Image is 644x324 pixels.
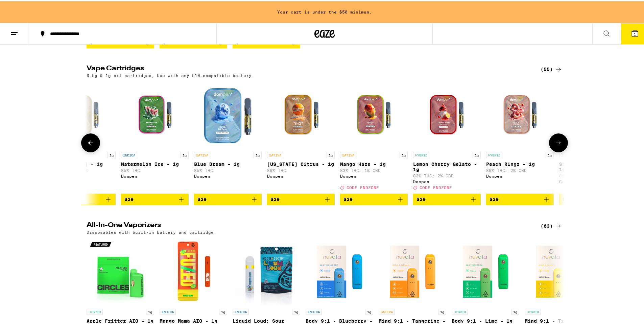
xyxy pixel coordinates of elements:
[340,192,408,204] button: Add to bag
[559,160,627,171] p: Saturn OG Live Resin - 1g
[48,167,116,171] p: 90% THC: 1% CBD
[160,307,176,314] p: INDICA
[194,160,262,166] p: Blue Dream - 1g
[48,80,116,147] img: Dompen - King Louis XIII - 1g
[121,151,137,157] p: INDICA
[146,307,154,314] p: 1g
[379,236,446,304] img: Nuvata (CA) - Mind 9:1 - Tangerine - 1g
[87,307,103,314] p: HYBRID
[233,307,249,314] p: INDICA
[48,173,116,177] div: Dompen
[160,317,227,322] p: Mango Mama AIO - 1g
[306,307,322,314] p: INDICA
[347,184,379,189] span: CODE ENDZONE
[87,229,216,233] p: Disposables with built-in battery and cartridge.
[194,192,262,204] button: Add to bag
[124,195,134,201] span: $29
[413,178,481,182] div: Dompen
[108,151,116,157] p: 1g
[48,160,116,166] p: [PERSON_NAME] - 1g
[87,64,529,72] h2: Vape Cartridges
[340,80,408,147] img: Dompen - Mango Haze - 1g
[486,80,554,147] img: Dompen - Peach Ringz - 1g
[416,195,426,201] span: $29
[486,151,502,157] p: HYBRID
[452,307,468,314] p: HYBRID
[420,184,452,189] span: CODE ENDZONE
[525,307,541,314] p: HYBRID
[379,307,395,314] p: SATIVA
[486,192,554,204] button: Add to bag
[559,172,627,177] p: 85% THC
[48,192,116,204] button: Add to bag
[194,167,262,171] p: 85% THC
[541,221,563,229] a: (63)
[340,80,408,192] a: Open page for Mango Haze - 1g from Dompen
[413,160,481,171] p: Lemon Cherry Gelato - 1g
[121,192,189,204] button: Add to bag
[559,178,627,182] div: Gelato
[413,80,481,192] a: Open page for Lemon Cherry Gelato - 1g from Dompen
[452,317,519,322] p: Body 9:1 - Lime - 1g
[121,80,189,147] img: Dompen - Watermelon Ice - 1g
[490,195,499,201] span: $29
[160,236,227,304] img: Fuzed - Mango Mama AIO - 1g
[267,167,335,171] p: 89% THC
[194,80,262,192] a: Open page for Blue Dream - 1g from Dompen
[219,307,227,314] p: 1g
[87,236,154,304] img: Circles Base Camp - Apple Fritter AIO - 1g
[559,151,575,157] p: INDICA
[121,173,189,177] div: Dompen
[270,195,280,201] span: $29
[87,72,254,76] p: 0.5g & 1g oil cartridges, Use with any 510-compatible battery.
[343,195,353,201] span: $29
[473,151,481,157] p: 1g
[413,172,481,177] p: 83% THC: 2% CBD
[267,173,335,177] div: Dompen
[267,192,335,204] button: Add to bag
[365,307,373,314] p: 1g
[486,173,554,177] div: Dompen
[87,221,529,229] h2: All-In-One Vaporizers
[4,5,49,10] span: Hi. Need any help?
[194,173,262,177] div: Dompen
[194,80,262,147] img: Dompen - Blue Dream - 1g
[267,80,335,192] a: Open page for California Citrus - 1g from Dompen
[559,80,627,192] a: Open page for Saturn OG Live Resin - 1g from Gelato
[486,167,554,171] p: 89% THC: 2% CBD
[267,151,283,157] p: SATIVA
[181,151,189,157] p: 1g
[452,236,519,304] img: Nuvata (CA) - Body 9:1 - Lime - 1g
[559,80,627,147] img: Gelato - Saturn OG Live Resin - 1g
[327,151,335,157] p: 1g
[563,195,572,201] span: $30
[87,317,154,322] p: Apple Fritter AIO - 1g
[400,151,408,157] p: 1g
[267,160,335,166] p: [US_STATE] Citrus - 1g
[194,151,210,157] p: SATIVA
[235,236,297,304] img: GoldDrop - Liquid Loud: Sour Apple Fritter AIO - 1g
[340,173,408,177] div: Dompen
[254,151,262,157] p: 1g
[413,151,429,157] p: HYBRID
[340,160,408,166] p: Mango Haze - 1g
[546,151,554,157] p: 1g
[634,31,636,35] span: 1
[413,192,481,204] button: Add to bag
[486,160,554,166] p: Peach Ringz - 1g
[197,195,207,201] span: $29
[121,167,189,171] p: 85% THC
[525,236,592,304] img: Nuvata (CA) - Mind 9:1 - Tropical - 1g
[121,80,189,192] a: Open page for Watermelon Ice - 1g from Dompen
[121,160,189,166] p: Watermelon Ice - 1g
[511,307,519,314] p: 1g
[267,80,335,147] img: Dompen - California Citrus - 1g
[340,151,356,157] p: SATIVA
[340,167,408,171] p: 83% THC: 1% CBD
[541,64,563,72] a: (55)
[486,80,554,192] a: Open page for Peach Ringz - 1g from Dompen
[306,236,373,304] img: Nuvata (CA) - Body 9:1 - Blueberry - 1g
[438,307,446,314] p: 1g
